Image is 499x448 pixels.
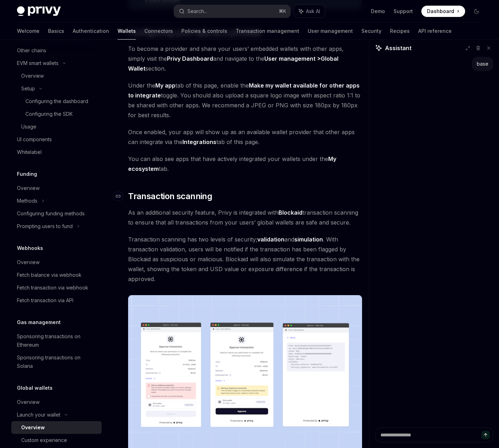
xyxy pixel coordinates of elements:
[11,70,102,82] a: Overview
[25,110,73,118] div: Configuring the SDK
[25,97,88,106] div: Configuring the dashboard
[17,271,82,279] div: Fetch balance via webhook
[128,234,362,284] span: Transaction scanning has two levels of security; and . With transaction validation, users will be...
[128,55,338,72] strong: User management >
[17,244,43,252] h5: Webhooks
[17,353,97,370] div: Sponsoring transactions on Solana
[421,6,465,17] a: Dashboard
[21,84,35,93] div: Setup
[155,82,175,89] strong: My app
[17,398,40,406] div: Overview
[294,236,323,243] strong: simulation
[17,59,59,67] div: EVM smart wallets
[118,23,136,40] a: Wallets
[418,23,452,40] a: API reference
[182,138,216,146] a: Integrations
[17,411,60,419] div: Launch your wallet
[11,351,102,372] a: Sponsoring transactions on Solana
[257,236,284,243] strong: validation
[11,396,102,408] a: Overview
[128,208,362,227] span: As an additional security feature, Privy is integrated with transaction scanning to ensure that a...
[128,82,360,99] strong: Make my wallet available for other apps to integrate
[361,23,381,40] a: Security
[11,133,102,146] a: UI components
[17,209,85,218] div: Configuring funding methods
[128,154,362,174] span: You can also see apps that have actively integrated your wallets under the tab.
[17,296,73,305] div: Fetch transaction via API
[17,148,42,156] div: Whitelabel
[11,256,102,269] a: Overview
[17,258,40,267] div: Overview
[174,5,291,18] button: Search...⌘K
[21,123,36,131] div: Usage
[11,182,102,195] a: Overview
[390,23,410,40] a: Recipes
[17,197,37,205] div: Methods
[371,8,385,15] a: Demo
[114,191,128,202] a: Navigate to header
[294,5,325,18] button: Ask AI
[17,283,88,292] div: Fetch transaction via webhook
[17,318,61,327] h5: Gas management
[21,436,67,444] div: Custom experience
[48,23,64,40] a: Basics
[187,7,207,16] div: Search...
[144,23,173,40] a: Connectors
[182,138,216,145] strong: Integrations
[11,108,102,120] a: Configuring the SDK
[128,80,362,120] span: Under the tab of this page, enable the toggle. You should also upload a square logo image with as...
[278,209,302,216] a: Blockaid
[128,127,362,147] span: Once enabled, your app will show up as an available wallet provider that other apps can integrate...
[11,434,102,447] a: Custom experience
[17,6,61,16] img: dark logo
[471,6,482,17] button: Toggle dark mode
[21,72,44,80] div: Overview
[11,207,102,220] a: Configuring funding methods
[11,421,102,434] a: Overview
[17,184,40,192] div: Overview
[385,44,411,52] span: Assistant
[128,155,336,172] strong: My ecosystem
[393,8,413,15] a: Support
[306,8,320,15] span: Ask AI
[477,60,488,67] div: base
[481,431,490,439] button: Send message
[167,55,213,62] strong: Privy Dashboard
[308,23,353,40] a: User management
[128,155,336,173] a: My ecosystem
[427,8,454,15] span: Dashboard
[181,23,227,40] a: Policies & controls
[11,269,102,281] a: Fetch balance via webhook
[279,8,286,14] span: ⌘ K
[11,294,102,307] a: Fetch transaction via API
[17,135,52,144] div: UI components
[128,191,212,202] span: Transaction scanning
[11,330,102,351] a: Sponsoring transactions on Ethereum
[11,146,102,159] a: Whitelabel
[11,281,102,294] a: Fetch transaction via webhook
[155,82,175,89] a: My app
[11,95,102,108] a: Configuring the dashboard
[17,23,40,40] a: Welcome
[128,55,338,72] a: Global Wallet
[236,23,299,40] a: Transaction management
[128,44,362,73] span: To become a provider and share your users’ embedded wallets with other apps, simply visit the and...
[17,332,97,349] div: Sponsoring transactions on Ethereum
[73,23,109,40] a: Authentication
[11,120,102,133] a: Usage
[17,170,37,178] h5: Funding
[17,222,73,231] div: Prompting users to fund
[17,384,53,392] h5: Global wallets
[21,423,45,432] div: Overview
